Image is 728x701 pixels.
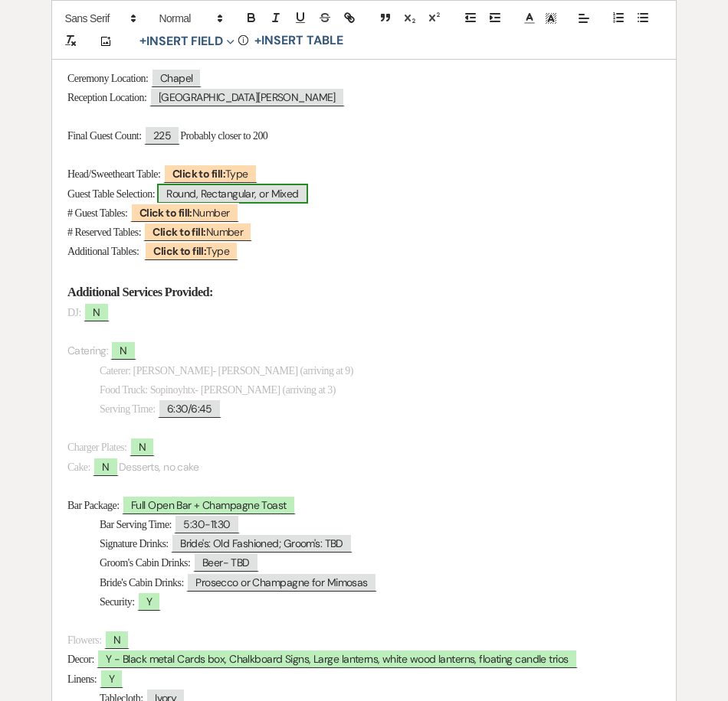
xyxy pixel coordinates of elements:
[67,73,148,84] span: Ceremony Location:
[93,457,118,476] span: N
[100,384,336,396] span: Food Truck: Sopinoyhtx- [PERSON_NAME] (arriving at 3)
[67,654,94,665] span: Decor:
[67,307,81,318] span: DJ:
[174,514,239,533] span: 5:30-11:30
[67,673,97,685] span: Linens:
[186,572,377,592] span: Prosecco or Champagne for Mimosas
[573,9,595,28] span: Alignment
[100,365,353,377] span: Caterer: [PERSON_NAME]- [PERSON_NAME] (arriving at 9)
[100,538,169,549] span: Signature Drinks:
[158,399,221,418] span: 6:30/6:45
[67,92,146,103] span: Reception Location:
[153,244,206,258] b: Click to fill:
[100,669,123,688] span: Y
[519,9,540,28] span: Text Color
[134,32,240,51] button: Insert Field
[97,649,577,668] span: Y - Black metal Cards box, Chalkboard Signs, Large lanterns, white wood lanterns, floating candle...
[157,184,307,204] span: Round, Rectangular, or Mixed
[84,302,109,321] span: N
[193,553,259,572] span: Beer- TBD
[144,241,238,260] span: Type
[137,592,161,611] span: Y
[172,167,225,181] b: Click to fill:
[171,533,353,553] span: Bride's: Old Fashioned; Groom's: TBD
[100,577,184,589] span: Bride's Cabin Drinks:
[104,630,130,649] span: N
[67,634,102,646] span: Flowers:
[67,442,126,453] span: Charger Plates:
[100,519,172,530] span: Bar Serving Time:
[139,35,146,47] span: +
[100,557,190,569] span: Groom's Cabin Drinks:
[122,495,296,514] span: Full Open Bar + Champagne Toast
[130,437,155,456] span: N
[67,207,127,219] span: # Guest Tables:
[67,344,108,357] span: Catering:
[143,222,252,241] span: Number
[67,500,120,511] span: Bar Package:
[144,126,180,145] span: 225
[130,203,239,222] span: Number
[151,68,202,87] span: Chapel
[163,164,257,183] span: Type
[540,9,562,28] span: Text Background Color
[67,130,141,142] span: Final Guest Count:
[250,32,349,51] button: +Insert Table
[152,225,205,239] b: Click to fill:
[67,168,160,180] span: Head/Sweetheart Table:
[180,130,267,142] span: Probably closer to 200
[67,461,90,473] span: Cake:
[67,285,213,299] strong: Additional Services Provided:
[152,9,228,28] span: Header Formats
[139,206,192,220] b: Click to fill:
[119,460,198,474] span: Desserts, no cake
[67,188,155,200] span: Guest Table Selection:
[67,246,139,257] span: Additional Tables:
[100,403,155,415] span: Serving Time:
[255,35,262,47] span: +
[67,227,141,238] span: # Reserved Tables:
[110,341,136,360] span: N
[100,596,135,608] span: Security:
[149,87,345,106] span: [GEOGRAPHIC_DATA][PERSON_NAME]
